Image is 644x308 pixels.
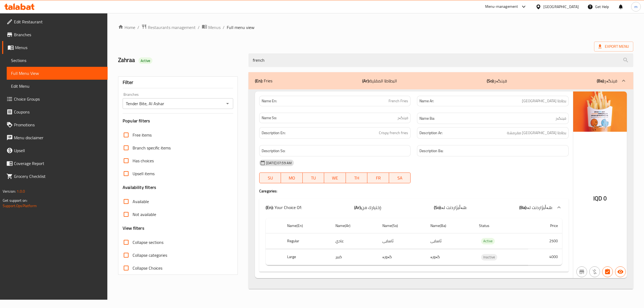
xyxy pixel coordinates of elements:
[378,233,426,249] td: ئاسایی
[259,216,569,272] div: (En): Fries(Ar):البطاطا المقلية(So):فینگەر(Ba):فینگەر
[248,89,633,289] div: (En): Fries(Ar):البطاطا المقلية(So):فینگەر(Ba):فینگەر
[7,54,108,67] a: Sections
[248,53,633,67] input: search
[528,218,562,233] th: Price
[2,170,108,183] a: Grocery Checklist
[419,115,435,122] strong: Name Ba:
[305,174,322,182] span: TU
[326,174,344,182] span: WE
[11,70,103,76] span: Full Menu View
[133,252,167,258] span: Collapse categories
[378,249,426,265] td: گەورە
[603,193,607,204] span: 0
[331,218,378,233] th: Name(Ar)
[543,4,579,10] div: [GEOGRAPHIC_DATA]
[2,93,108,105] a: Choice Groups
[255,78,272,84] p: Fries
[264,160,294,166] span: [DATE] 07:59 AM
[346,173,368,183] button: TH
[14,96,103,102] span: Choice Groups
[2,157,108,170] a: Coverage Report
[303,173,324,183] button: TU
[379,130,408,136] span: Crispy french fries
[266,203,273,211] b: (En):
[487,78,507,84] p: فینگەر
[419,98,434,104] strong: Name Ar:
[2,131,108,144] a: Menu disclaimer
[283,174,301,182] span: MO
[3,197,27,204] span: Get support on:
[519,203,527,211] b: (Ba):
[331,249,378,265] td: كبير
[589,266,600,277] button: Purchased item
[367,173,389,183] button: FR
[262,130,286,136] strong: Description En:
[354,203,361,211] b: (Ar):
[262,98,277,104] strong: Name En:
[14,160,103,167] span: Coverage Report
[11,83,103,89] span: Edit Menu
[389,173,411,183] button: SA
[391,174,409,182] span: SA
[397,115,408,121] span: فینگەر
[198,24,200,31] li: /
[262,115,277,121] strong: Name So:
[3,188,16,195] span: Version:
[2,118,108,131] a: Promotions
[133,239,163,245] span: Collapse sections
[133,170,155,177] span: Upsell items
[487,77,494,85] b: (So):
[14,122,103,128] span: Promotions
[17,188,25,195] span: 1.0.0
[259,173,281,183] button: SU
[202,24,221,31] a: Menus
[123,118,233,124] h3: Popular filters
[507,130,566,136] span: بطاطا مقلية مقرمشة
[133,132,152,138] span: Free items
[441,203,467,211] span: هەڵبژاردنت لە:
[141,24,196,31] a: Restaurants management
[348,174,365,182] span: TH
[2,15,108,28] a: Edit Restaurant
[133,265,162,271] span: Collapse Choices
[481,238,495,244] div: Active
[2,144,108,157] a: Upsell
[118,56,242,64] h2: Zahraa
[15,44,103,51] span: Menus
[362,78,397,84] p: البطاطا المقلية
[123,77,233,88] div: Filter
[528,233,562,249] td: 2500
[148,24,196,31] span: Restaurants management
[426,249,475,265] td: گەورە
[3,202,37,209] a: Support.OpsPlatform
[555,115,566,122] span: فینگەر
[14,134,103,141] span: Menu disclaimer
[481,238,495,244] span: Active
[602,266,613,277] button: Has choices
[527,203,552,211] span: هەڵبژاردنت لە:
[227,24,254,31] span: Full menu view
[266,218,562,265] table: choices table
[281,173,303,183] button: MO
[597,77,605,85] b: (Ba):
[434,203,441,211] b: (So):
[2,41,108,54] a: Menus
[208,24,221,31] span: Menus
[419,148,443,154] strong: Description Ba:
[324,173,346,183] button: WE
[262,174,279,182] span: SU
[283,249,331,265] th: Large
[485,3,518,10] div: Menu-management
[133,198,149,205] span: Available
[14,31,103,38] span: Branches
[14,147,103,154] span: Upsell
[259,188,569,194] h4: Caregories:
[248,72,633,89] div: (En): Fries(Ar):البطاطا المقلية(So):فینگەر(Ba):فینگەر
[133,145,171,151] span: Branch specific items
[123,225,144,231] h3: View filters
[7,80,108,93] a: Edit Menu
[14,109,103,115] span: Coupons
[593,193,602,204] span: IQD
[419,130,442,136] strong: Description Ar:
[137,24,139,31] li: /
